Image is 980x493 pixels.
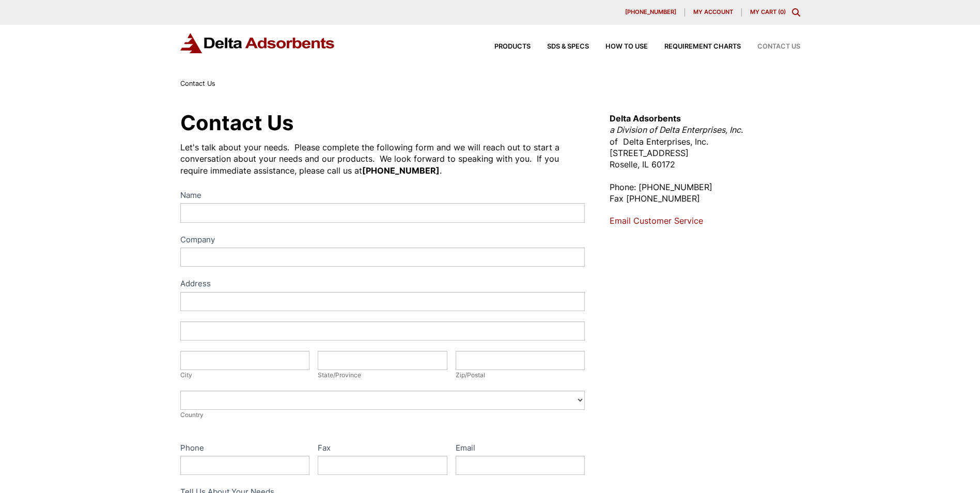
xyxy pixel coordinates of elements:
span: SDS & SPECS [547,43,589,50]
div: City [180,370,310,380]
div: Toggle Modal Content [792,8,800,17]
a: SDS & SPECS [531,43,589,50]
strong: [PHONE_NUMBER] [362,165,440,176]
p: Phone: [PHONE_NUMBER] Fax [PHONE_NUMBER] [610,181,800,205]
span: [PHONE_NUMBER] [625,9,676,15]
span: Requirement Charts [664,43,741,50]
a: Products [478,43,531,50]
a: [PHONE_NUMBER] [617,8,685,17]
label: Phone [180,441,310,456]
img: Delta Adsorbents [180,33,335,53]
div: Address [180,277,585,292]
label: Fax [318,441,447,456]
span: Contact Us [757,43,800,50]
div: State/Province [318,370,447,380]
em: a Division of Delta Enterprises, Inc. [610,125,743,135]
a: Contact Us [741,43,800,50]
h1: Contact Us [180,113,585,133]
span: My account [693,9,733,15]
div: Country [180,410,585,420]
div: Let's talk about your needs. Please complete the following form and we will reach out to start a ... [180,142,585,176]
a: Requirement Charts [648,43,741,50]
a: My Cart (0) [750,8,786,16]
a: My account [685,8,742,17]
a: How to Use [589,43,648,50]
span: 0 [780,8,784,16]
strong: Delta Adsorbents [610,113,681,124]
span: How to Use [605,43,648,50]
label: Email [456,441,585,456]
label: Company [180,233,585,248]
a: Email Customer Service [610,215,703,226]
span: Contact Us [180,80,215,87]
span: Products [494,43,531,50]
p: of Delta Enterprises, Inc. [STREET_ADDRESS] Roselle, IL 60172 [610,113,800,171]
label: Name [180,189,585,204]
div: Zip/Postal [456,370,585,380]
